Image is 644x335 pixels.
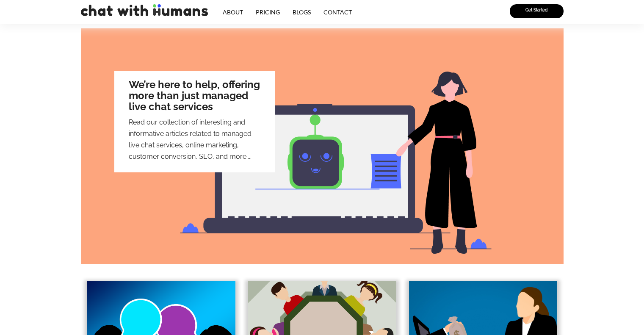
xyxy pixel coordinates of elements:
a: Contact [317,4,358,20]
h3: We’re here to help, offering more than just managed live chat services [129,79,261,112]
a: Pricing [249,4,286,20]
button: Live Chat [610,301,644,335]
img: chat with humans [81,4,208,16]
a: Get Started [510,4,564,18]
a: Blogs [286,4,317,20]
p: Read our collection of interesting and informative articles related to managed live chat services... [129,116,261,162]
a: About [216,4,249,20]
